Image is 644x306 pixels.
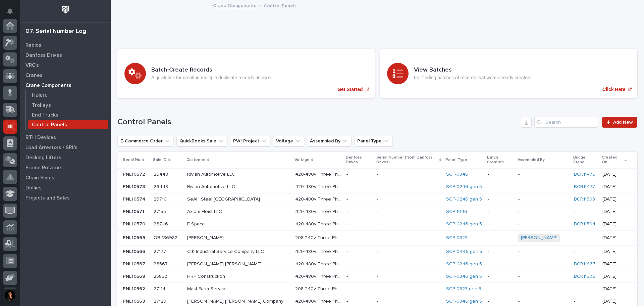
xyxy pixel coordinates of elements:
p: 27155 [154,208,167,215]
span: Add New [613,120,633,125]
p: - [518,261,569,267]
h1: Control Panels [117,117,518,127]
a: Danfoss Drives [20,50,111,60]
p: [DATE] [602,172,627,177]
p: [DATE] [602,184,627,190]
p: 27129 [154,297,168,304]
p: 420-480v Three Phase [295,297,342,304]
p: - [346,286,372,292]
p: Decking Lifters [25,155,61,161]
p: 420-480v Three Phase [295,170,342,177]
p: Radios [25,42,41,48]
p: PNL10574 [123,195,147,202]
p: Panel Type [445,156,467,164]
a: SCP-0346 gen 5 [446,299,482,304]
p: - [346,261,372,267]
p: Hoists [32,93,47,99]
tr: PNL10568PNL10568 2585225852 HRP ConstructionHRP Construction 420-480v Three Phase420-480v Three P... [117,270,637,283]
p: Crane Components [25,83,71,89]
p: 25852 [154,272,168,279]
p: Dollies [25,185,42,191]
p: 420-480v Three Phase [295,272,342,279]
a: SCP-0246 gen 5 [446,184,482,190]
tr: PNL10567PNL10567 2656726567 [PERSON_NAME] [PERSON_NAME][PERSON_NAME] [PERSON_NAME] 420-480v Three... [117,258,637,270]
button: Voltage [273,136,304,146]
p: Cranes [25,73,43,79]
p: - [346,235,372,241]
p: - [518,299,569,304]
p: [PERSON_NAME] [PERSON_NAME] Company [187,297,285,304]
p: - [518,184,569,190]
button: E-Commerce Order [117,136,174,146]
p: Sale ID [153,156,167,164]
p: - [518,209,569,215]
button: Notifications [3,4,17,18]
a: BCR11506 [574,274,595,279]
p: [DATE] [602,209,627,215]
p: Created On [602,154,623,166]
p: - [346,274,372,279]
a: SCP-0346 gen 5 [446,274,482,279]
p: [PERSON_NAME] [PERSON_NAME] [187,260,263,267]
a: SCP-0346 [446,172,468,177]
p: 420-480v Three Phase [295,208,342,215]
p: Mast Farm Service [187,285,228,292]
p: PNL10572 [123,170,146,177]
a: Control Panels [26,120,111,129]
p: - [346,249,372,255]
p: End Trucks [32,112,58,118]
p: 420-480v Three Phase [295,195,342,202]
a: Add New [602,117,637,128]
a: Radios [20,40,111,50]
p: SeAH Steel [GEOGRAPHIC_DATA] [187,195,261,202]
a: BCR11467 [574,261,595,267]
p: Danfoss Drives [25,52,62,58]
p: Assembled By [518,156,545,164]
a: Hoists [26,91,111,100]
p: - [574,209,597,215]
p: PNL10562 [123,285,146,292]
p: CtK Industrial Service Company LLC [187,248,265,255]
p: - [518,221,569,227]
p: Axiom Hoist LLC [187,208,223,215]
p: PNL10569 [123,234,147,241]
p: VRC's [25,62,39,69]
p: - [488,221,513,227]
p: PNL10570 [123,220,147,227]
p: - [488,172,513,177]
p: 420-480v Three Phase [295,248,342,255]
img: Workspace Logo [59,3,72,16]
p: - [377,272,380,279]
p: Rivian Automotive LLC [187,170,236,177]
p: 26567 [154,260,169,267]
p: PNL10567 [123,260,147,267]
p: [DATE] [602,235,627,241]
p: - [377,248,380,255]
p: Control Panels [32,122,67,128]
p: 26746 [154,220,169,227]
p: For finding batches of records that were already created. [414,75,532,81]
a: SCP-0446 gen 5 [446,249,482,255]
p: - [377,208,380,215]
p: - [488,249,513,255]
p: Click Here [602,87,625,92]
p: Control Panels [264,2,297,9]
p: - [518,196,569,202]
button: PWI Project [230,136,270,146]
p: Load Arrestors / SRL's [25,145,77,151]
a: SCP-0246 gen 5 [446,196,482,202]
p: Frame Rotators [25,165,63,171]
p: [DATE] [602,299,627,304]
a: SCP-0323 gen 5 [446,286,481,292]
p: 420-480v Three Phase [295,183,342,190]
tr: PNL10566PNL10566 2717727177 CtK Industrial Service Company LLCCtK Industrial Service Company LLC ... [117,246,637,258]
p: - [488,286,513,292]
a: Trolleys [26,100,111,110]
button: QuickBooks Sale [176,136,227,146]
div: Search [534,117,598,128]
p: - [346,172,372,177]
p: - [377,195,380,202]
p: - [377,234,380,241]
p: 420-480v Three Phase [295,220,342,227]
p: E-Space [187,220,206,227]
